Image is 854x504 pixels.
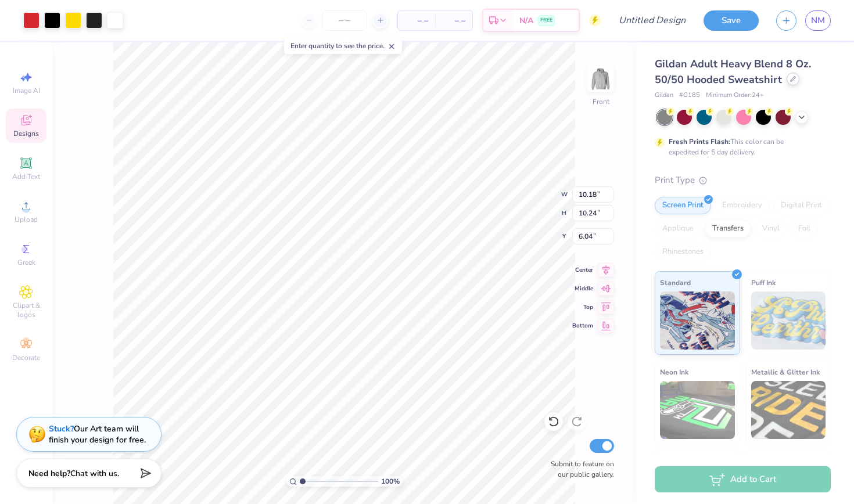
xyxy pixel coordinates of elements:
span: Standard [660,276,691,289]
span: Add Text [12,172,40,181]
img: Puff Ink [751,291,826,350]
span: Top [572,303,593,311]
div: Screen Print [655,197,711,214]
div: Transfers [705,220,751,237]
div: Our Art team will finish your design for free. [49,423,146,445]
div: Applique [655,220,701,237]
div: Enter quantity to see the price. [284,38,402,54]
img: Standard [660,291,735,350]
span: Neon Ink [660,366,688,378]
label: Submit to feature on our public gallery. [544,459,614,480]
div: Foil [791,220,818,237]
span: N/A [519,15,533,27]
img: Front [589,67,612,91]
span: Gildan [655,91,673,100]
div: Embroidery [715,197,770,214]
span: Center [572,266,593,274]
div: Front [593,96,609,107]
strong: Fresh Prints Flash: [669,137,730,146]
span: Decorate [12,353,40,362]
span: # G185 [679,91,700,100]
span: Chat with us. [70,468,119,479]
span: 100 % [381,476,400,487]
span: Clipart & logos [6,301,46,319]
div: Vinyl [755,220,787,237]
div: Print Type [655,174,831,187]
input: Untitled Design [609,9,695,32]
strong: Stuck? [49,423,74,434]
span: Upload [15,215,38,224]
span: Bottom [572,322,593,330]
div: This color can be expedited for 5 day delivery. [669,136,812,157]
span: Metallic & Glitter Ink [751,366,820,378]
img: Neon Ink [660,381,735,439]
div: Rhinestones [655,243,711,261]
span: Greek [17,258,35,267]
span: Image AI [13,86,40,95]
strong: Need help? [28,468,70,479]
span: NM [811,14,825,27]
button: Save [704,10,759,31]
a: NM [805,10,831,31]
span: Middle [572,285,593,293]
input: – – [322,10,367,31]
span: – – [405,15,428,27]
span: Gildan Adult Heavy Blend 8 Oz. 50/50 Hooded Sweatshirt [655,57,811,87]
img: Metallic & Glitter Ink [751,381,826,439]
span: – – [442,15,465,27]
span: Puff Ink [751,276,776,289]
span: Designs [13,129,39,138]
div: Digital Print [773,197,830,214]
span: FREE [540,16,552,24]
span: Minimum Order: 24 + [706,91,764,100]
